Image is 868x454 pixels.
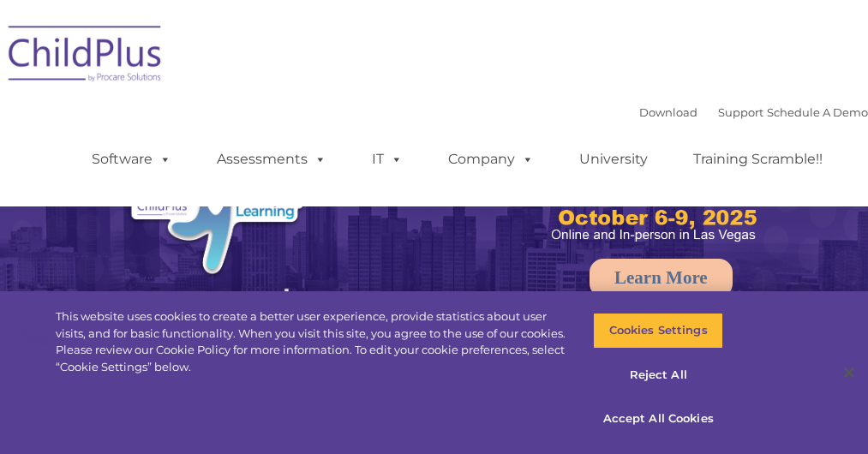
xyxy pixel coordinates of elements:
a: Schedule A Demo [767,105,868,119]
a: University [562,142,665,176]
font: | [639,105,868,119]
button: Close [830,354,868,391]
button: Reject All [593,357,723,393]
button: Cookies Settings [593,313,723,349]
a: IT [355,142,420,176]
div: This website uses cookies to create a better user experience, provide statistics about user visit... [56,308,567,375]
a: Software [75,142,189,176]
a: Download [639,105,697,119]
a: Support [718,105,763,119]
button: Accept All Cookies [593,401,723,437]
a: Training Scramble!! [676,142,840,176]
a: Company [431,142,551,176]
a: Assessments [200,142,344,176]
a: Learn More [590,259,733,297]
